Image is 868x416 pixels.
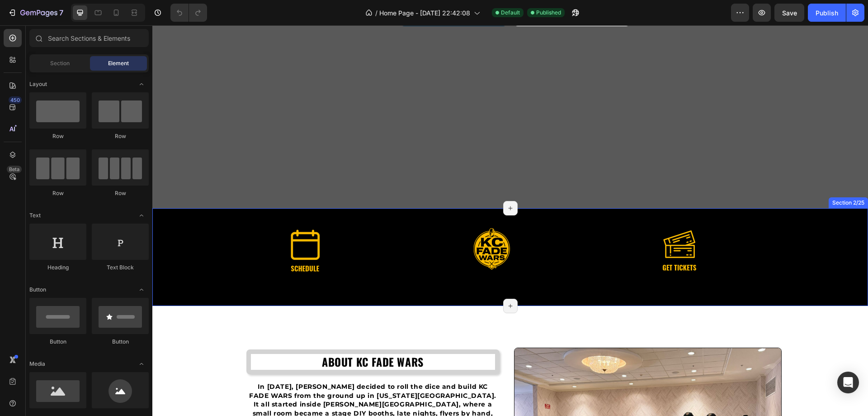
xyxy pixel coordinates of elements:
span: Home Page - [DATE] 22:42:08 [379,8,470,18]
span: Save [782,9,797,17]
span: Layout [29,80,47,88]
div: Button [29,338,86,346]
div: Heading [29,263,86,272]
span: Toggle open [134,208,149,223]
div: Row [92,132,149,140]
span: / [375,8,377,18]
span: Published [536,9,561,17]
button: 7 [4,4,67,22]
img: gempages_580407018670522964-facd2504-bd18-4c9c-9522-6bf8d499b539.png [317,201,362,246]
button: Publish [808,4,846,22]
iframe: Design area [152,25,868,416]
div: Beta [7,166,22,173]
p: 7 [59,7,63,18]
span: Toggle open [134,282,149,297]
div: Row [92,189,149,197]
span: Toggle open [134,77,149,91]
div: Undo/Redo [170,4,207,22]
span: Text [29,211,41,220]
div: Publish [816,8,838,18]
div: 450 [9,96,22,104]
span: Element [108,59,129,67]
h2: ABOUT KC FADE WARS [94,324,347,349]
span: Default [501,9,520,17]
input: Search Sections & Elements [29,29,149,47]
button: Save [774,4,804,22]
div: Section 2/25 [678,173,714,182]
span: Button [29,286,46,294]
div: Row [29,189,86,197]
img: gempages_580407018670522964-f57c82d0-7e04-40cd-a839-d285db7bf169.png [505,202,550,247]
strong: In [DATE], [PERSON_NAME] decided to roll the dice and build KC FADE WARS from the ground up in [U... [97,357,344,410]
div: Text Block [92,263,149,272]
span: Media [29,360,45,368]
span: Toggle open [134,357,149,371]
div: Row [29,132,86,140]
span: Section [50,59,70,67]
div: Button [92,338,149,346]
div: Open Intercom Messenger [837,372,859,393]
